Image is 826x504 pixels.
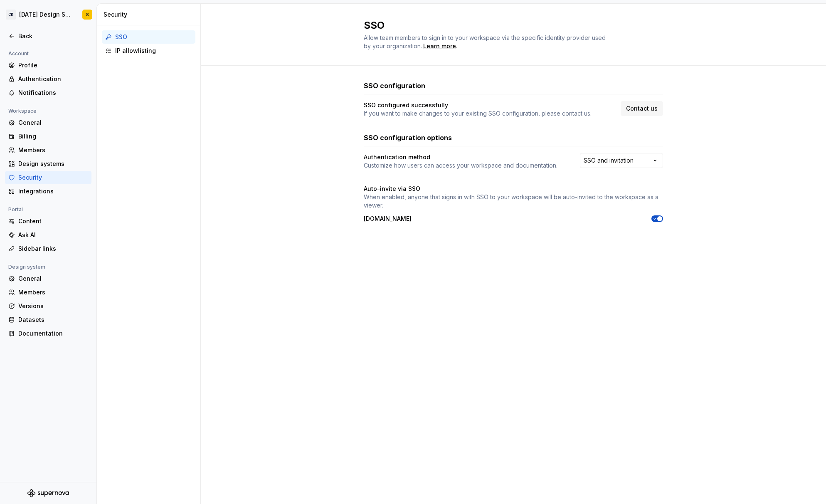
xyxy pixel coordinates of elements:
div: Content [18,217,88,225]
div: Profile [18,61,88,69]
h3: SSO configuration [364,81,425,91]
svg: Supernova Logo [27,489,69,497]
p: Customize how users can access your workspace and documentation. [364,161,557,170]
a: Integrations [5,185,91,198]
a: Members [5,143,91,157]
a: Profile [5,59,91,72]
a: Design systems [5,157,91,170]
div: Security [18,173,88,182]
div: Account [5,49,32,59]
div: General [18,119,88,127]
a: Versions [5,299,91,313]
div: Portal [5,205,26,215]
div: Ask AI [18,231,88,239]
div: Notifications [18,89,88,97]
a: Members [5,286,91,299]
div: CK [6,10,16,20]
div: General [18,274,88,283]
a: Back [5,30,91,43]
h4: SSO configured successfully [364,101,448,109]
a: Billing [5,130,91,143]
span: Contact us [626,104,658,113]
div: IP allowlisting [115,47,192,55]
div: Design system [5,262,49,272]
h4: Auto-invite via SSO [364,185,420,193]
div: Integrations [18,187,88,195]
div: Documentation [18,329,88,338]
h2: SSO [364,19,653,32]
a: Contact us [621,101,663,116]
a: Sidebar links [5,242,91,255]
div: Design systems [18,160,88,168]
a: Notifications [5,86,91,99]
div: Authentication [18,75,88,83]
p: When enabled, anyone that signs in with SSO to your workspace will be auto-invited to the workspa... [364,193,663,210]
div: Security [104,10,197,19]
div: Billing [18,132,88,141]
a: SSO [102,30,195,44]
a: General [5,116,91,129]
div: SSO [115,33,192,41]
a: Documentation [5,327,91,340]
a: Content [5,215,91,228]
a: Datasets [5,313,91,326]
span: . [422,43,457,49]
div: [DATE] Design System [19,10,72,19]
a: Authentication [5,72,91,86]
div: S [86,11,89,18]
a: IP allowlisting [102,44,195,57]
div: Members [18,288,88,296]
button: CK[DATE] Design SystemS [2,5,95,24]
div: Members [18,146,88,154]
p: [DOMAIN_NAME] [364,215,412,223]
div: Back [18,32,88,40]
div: Datasets [18,316,88,324]
a: Learn more [423,42,456,50]
a: Ask AI [5,228,91,242]
a: Security [5,171,91,184]
span: Allow team members to sign in to your workspace via the specific identity provider used by your o... [364,34,607,49]
h4: Authentication method [364,153,430,161]
div: Workspace [5,106,40,116]
h3: SSO configuration options [364,133,452,143]
p: If you want to make changes to your existing SSO configuration, please contact us. [364,109,592,118]
div: Versions [18,302,88,310]
div: Sidebar links [18,245,88,253]
a: General [5,272,91,285]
